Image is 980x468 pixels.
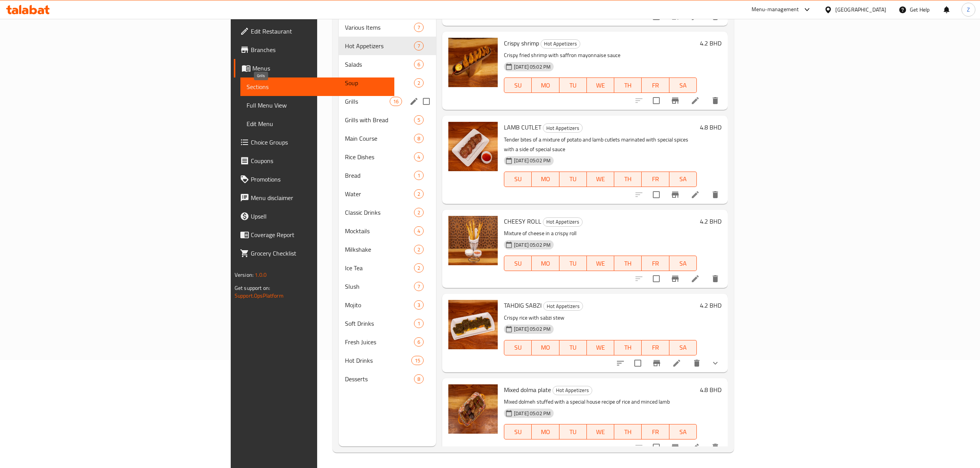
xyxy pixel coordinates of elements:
h6: 4.2 BHD [700,216,721,227]
span: Promotions [251,175,388,184]
div: Hot Appetizers [553,386,592,395]
button: WE [587,256,614,271]
button: Branch-specific-item [666,269,684,288]
div: Salads [345,60,414,69]
img: LAMB CUTLET [448,122,498,171]
button: delete [706,185,725,204]
span: 7 [414,283,423,290]
button: WE [587,172,614,187]
a: Sections [240,77,394,96]
span: CHEESY ROLL [504,215,541,227]
div: Fresh Juices6 [339,333,436,351]
div: items [411,356,424,365]
span: FR [645,173,666,185]
a: Grocery Checklist [234,244,394,263]
span: [DATE] 05:02 PM [511,63,554,71]
button: TH [614,172,642,187]
button: FR [642,424,669,439]
div: Desserts8 [339,370,436,388]
div: Various Items7 [339,18,436,37]
span: TH [617,80,639,91]
span: TU [563,342,584,353]
span: FR [645,342,666,353]
span: 3 [414,301,423,309]
span: 2 [414,264,423,272]
span: 2 [414,190,423,198]
span: 16 [390,98,402,105]
button: delete [706,438,725,456]
svg: Show Choices [711,359,720,368]
span: [DATE] 05:02 PM [511,241,554,249]
div: Various Items [345,23,414,32]
span: [DATE] 05:02 PM [511,325,554,333]
span: 4 [414,153,423,161]
span: FR [645,426,666,438]
button: SU [504,424,532,439]
a: Choice Groups [234,133,394,152]
div: Soft Drinks1 [339,314,436,333]
button: edit [408,96,420,107]
nav: Menu sections [339,15,436,391]
span: 6 [414,61,423,68]
span: WE [590,342,611,353]
button: WE [587,77,614,93]
span: TH [617,258,639,269]
div: Grills with Bread5 [339,111,436,129]
button: TU [559,172,587,187]
div: Salads6 [339,55,436,74]
span: MO [535,426,556,438]
span: SU [507,342,529,353]
span: [DATE] 05:02 PM [511,410,554,417]
span: 7 [414,24,423,31]
div: Mocktails4 [339,222,436,240]
button: FR [642,340,669,355]
div: items [414,300,424,310]
span: Hot Appetizers [543,217,582,226]
div: Hot Appetizers [345,41,414,51]
button: Branch-specific-item [666,185,684,204]
div: Soup2 [339,74,436,92]
div: items [414,263,424,273]
p: Crispy rice with sabzi stew [504,313,697,323]
span: 1 [414,172,423,179]
div: Hot Drinks15 [339,351,436,370]
a: Edit Restaurant [234,22,394,40]
div: items [414,337,424,347]
button: WE [587,424,614,439]
div: Classic Drinks2 [339,203,436,222]
span: 7 [414,42,423,50]
span: 1.0.0 [255,270,267,280]
span: SA [672,80,694,91]
span: Get support on: [235,283,270,293]
span: [DATE] 05:02 PM [511,157,554,164]
span: Fresh Juices [345,337,414,347]
div: items [414,152,424,162]
span: Full Menu View [247,101,388,110]
button: SU [504,172,532,187]
span: 2 [414,79,423,87]
div: Soup [345,78,414,88]
span: Version: [235,270,253,280]
a: Edit menu item [691,443,700,452]
div: items [414,282,424,291]
div: Menu-management [752,5,799,14]
div: items [414,245,424,254]
span: Menu disclaimer [251,193,388,202]
img: Mixed dolma plate [448,384,498,434]
div: items [390,97,402,106]
span: Water [345,189,414,199]
span: Coupons [251,156,388,165]
button: TH [614,77,642,93]
span: Hot Appetizers [553,386,592,395]
span: Sections [247,82,388,91]
button: MO [532,77,559,93]
span: 4 [414,227,423,235]
button: MO [532,256,559,271]
div: items [414,78,424,88]
span: SA [672,426,694,438]
div: items [414,226,424,236]
button: TH [614,256,642,271]
span: FR [645,258,666,269]
div: Water2 [339,185,436,203]
span: Edit Menu [247,119,388,128]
